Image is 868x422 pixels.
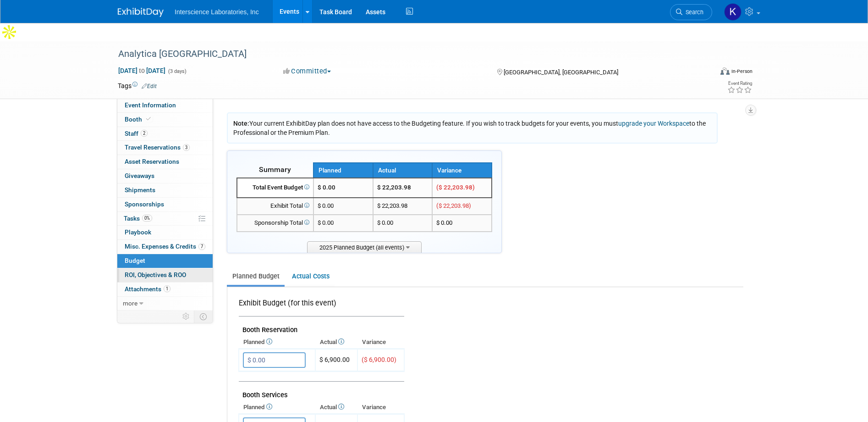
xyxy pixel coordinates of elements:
[125,130,148,137] span: Staff
[239,401,315,414] th: Planned
[125,228,151,236] span: Playbook
[357,336,404,349] th: Variance
[124,215,152,222] span: Tasks
[117,268,213,282] a: ROI, Objectives & ROO
[125,243,205,250] span: Misc. Expenses & Credits
[117,169,213,183] a: Giveaways
[178,311,194,322] td: Personalize Event Tab Strip
[118,81,157,90] td: Tags
[117,141,213,155] a: Travel Reservations3
[670,4,712,20] a: Search
[720,67,730,75] img: Format-Inperson.png
[164,285,170,292] span: 1
[373,178,433,198] td: $ 22,203.98
[259,165,291,174] span: Summary
[125,172,154,179] span: Giveaways
[137,67,146,74] span: to
[227,268,285,285] a: Planned Budget
[313,163,373,178] th: Planned
[504,69,618,76] span: [GEOGRAPHIC_DATA], [GEOGRAPHIC_DATA]
[315,336,357,349] th: Actual
[432,163,492,178] th: Variance
[142,215,152,222] span: 0%
[115,46,698,62] div: Analytica [GEOGRAPHIC_DATA]
[175,8,259,16] span: Interscience Laboratories, Inc
[658,66,753,80] div: Event Format
[117,113,213,127] a: Booth
[436,202,471,209] span: ($ 22,203.98)
[167,68,187,74] span: (3 days)
[117,254,213,268] a: Budget
[125,285,170,293] span: Attachments
[318,184,335,191] span: $ 0.00
[239,316,404,336] td: Booth Reservation
[194,311,213,322] td: Toggle Event Tabs
[618,120,689,127] a: upgrade your Workspace
[318,202,334,209] span: $ 0.00
[233,120,249,127] span: Note:
[241,219,309,228] div: Sponsorship Total
[117,240,213,254] a: Misc. Expenses & Credits7
[373,198,433,215] td: $ 22,203.98
[125,186,155,194] span: Shipments
[141,130,148,137] span: 2
[117,99,213,112] a: Event Information
[318,219,334,226] span: $ 0.00
[724,3,742,21] img: Katrina Salka
[436,184,475,191] span: ($ 22,203.98)
[362,356,396,363] span: ($ 6,900.00)
[142,83,157,89] a: Edit
[233,120,706,136] span: Your current ExhibitDay plan does not have access to the Budgeting feature. If you wish to track ...
[357,401,404,414] th: Variance
[239,382,404,401] td: Booth Services
[319,356,350,363] span: $ 6,900.00
[307,241,422,253] span: 2025 Planned Budget (all events)
[117,297,213,311] a: more
[125,116,153,123] span: Booth
[239,298,401,313] div: Exhibit Budget (for this event)
[117,283,213,296] a: Attachments1
[117,226,213,239] a: Playbook
[731,68,753,75] div: In-Person
[198,243,205,250] span: 7
[117,212,213,226] a: Tasks0%
[118,8,164,17] img: ExhibitDay
[315,401,357,414] th: Actual
[373,163,433,178] th: Actual
[118,67,166,75] span: [DATE] [DATE]
[117,183,213,197] a: Shipments
[286,268,335,285] a: Actual Costs
[241,202,309,211] div: Exhibit Total
[125,158,179,165] span: Asset Reservations
[125,101,176,109] span: Event Information
[280,67,335,76] button: Committed
[146,117,151,122] i: Booth reservation complete
[125,257,145,264] span: Budget
[125,144,190,151] span: Travel Reservations
[125,271,186,278] span: ROI, Objectives & ROO
[682,9,703,16] span: Search
[123,300,137,307] span: more
[117,198,213,211] a: Sponsorships
[241,183,309,192] div: Total Event Budget
[125,200,164,208] span: Sponsorships
[436,219,452,226] span: $ 0.00
[373,215,433,232] td: $ 0.00
[117,155,213,169] a: Asset Reservations
[239,336,315,349] th: Planned
[183,144,190,151] span: 3
[117,127,213,141] a: Staff2
[727,81,752,86] div: Event Rating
